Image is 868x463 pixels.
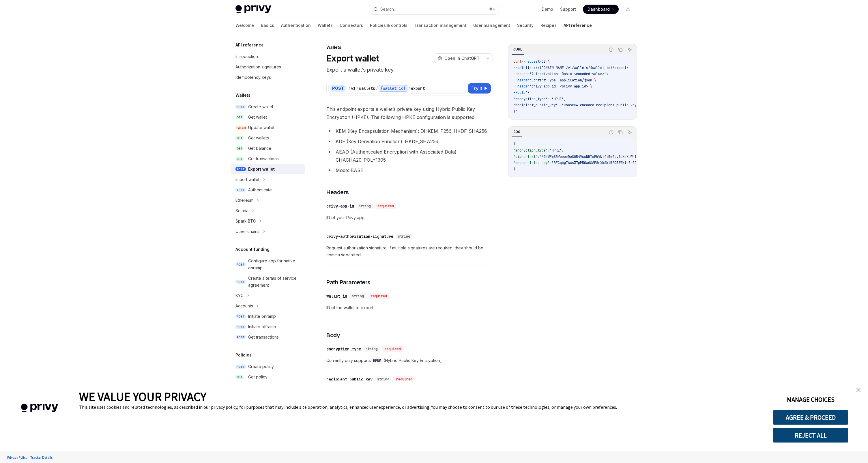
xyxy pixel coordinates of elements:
[550,148,562,153] span: "HPKE"
[606,72,608,76] span: \
[235,262,246,267] span: POST
[231,122,305,133] a: PATCHUpdate wallet
[231,372,305,382] a: GETGet policy
[235,167,246,171] span: POST
[326,293,347,299] div: wallet_id
[235,303,253,309] div: Accounts
[231,361,305,372] a: POSTCreate policy
[513,84,530,89] span: --header
[468,83,491,94] button: Try it
[359,85,375,91] div: wallets
[79,404,764,410] div: This site uses cookies and related technologies, as described in our privacy policy, for purposes...
[248,166,275,173] div: Export wallet
[326,148,493,164] li: AEAD (Authenticated Encryption with Associated Data): CHACHA20_POLY1305
[231,133,305,143] a: GETGet wallets
[853,384,864,396] a: close banner
[530,72,606,76] span: 'Authorization: Basic <encoded-value>'
[588,6,610,12] span: Dashboard
[248,257,301,271] div: Configure app for native onramp
[231,72,305,83] a: Idempotency keys
[235,53,258,60] div: Introduction
[550,160,552,165] span: :
[235,314,246,319] span: POST
[235,365,246,369] span: POST
[375,203,396,209] div: required
[377,377,389,382] span: string
[231,102,305,112] a: POSTCreate wallet
[231,154,305,164] a: GETGet transactions
[231,273,305,290] a: POSTCreate a terms of service agreement
[408,85,410,91] div: /
[348,85,350,91] div: /
[318,18,333,32] a: Wallets
[326,166,493,174] li: Mode: BASE
[231,62,305,72] a: Authorization signatures
[369,4,499,14] button: Search...⌘K
[235,188,246,192] span: POST
[513,90,525,95] span: --data
[231,164,305,174] a: POSTExport wallet
[235,218,256,225] div: Spark BTC
[398,234,410,239] span: string
[594,78,596,83] span: \
[512,46,524,53] div: cURL
[523,66,626,70] span: https://[DOMAIN_NAME]/v1/wallets/{wallet_id}/export
[434,53,483,63] button: Open in ChatGPT
[513,97,566,101] span: "encryption_type": "HPKE",
[6,452,29,462] a: Privacy Policy
[326,234,393,239] div: privy-authorization-signature
[326,304,493,311] span: ID of the wallet to export.
[248,363,274,370] div: Create policy
[773,428,848,443] button: REJECT ALL
[231,311,305,322] a: POSTInitiate onramp
[513,109,517,114] span: }'
[379,85,407,92] div: {wallet_id}
[248,374,267,380] div: Get policy
[235,18,254,32] a: Welcome
[231,332,305,342] a: POSTGet transactions
[517,18,534,32] a: Security
[489,7,495,12] span: ⌘ K
[444,55,480,61] span: Open in ChatGPT
[231,112,305,122] a: GETGet wallet
[248,145,271,152] div: Get balance
[371,358,384,364] code: HPKE
[552,160,734,165] span: "BECqbgIAcs3TpP5GadS6F8mXkSktR2DR8WNtd3e0Qcy7PpoRHEygpzjFWttntS+SEM3VSr4Thewh18ZP9chseLE="
[248,275,301,289] div: Create a terms of service agreement
[352,294,364,298] span: string
[235,92,250,99] h5: Wallets
[376,85,378,91] div: /
[513,59,521,64] span: curl
[560,6,576,12] a: Support
[513,154,538,159] span: "ciphertext"
[773,410,848,425] button: AGREE & PROCEED
[540,18,557,32] a: Recipes
[326,44,493,50] div: Wallets
[235,335,246,339] span: POST
[235,292,244,299] div: KYC
[281,18,311,32] a: Authentication
[261,18,274,32] a: Basics
[9,395,70,421] img: company logo
[326,278,371,286] span: Path Parameters
[29,452,54,462] a: Tracker Details
[617,46,624,53] button: Copy the contents from the code block
[773,392,848,407] button: MANAGE CHOICES
[380,6,396,13] div: Search...
[513,78,530,83] span: --header
[326,137,493,145] li: KDF (Key Derivation Function): HKDF_SHA256
[326,66,493,74] p: Export a wallet’s private key.
[326,188,349,196] span: Headers
[235,74,271,81] div: Idempotency keys
[326,331,340,339] span: Body
[326,346,361,352] div: encryption_type
[370,18,407,32] a: Policies & controls
[512,128,522,135] div: 200
[235,280,246,284] span: POST
[617,128,624,136] button: Copy the contents from the code block
[231,185,305,195] a: POSTAuthenticate
[248,135,269,141] div: Get wallets
[248,323,276,330] div: Initiate offramp
[562,148,564,153] span: ,
[326,53,379,64] h1: Export wallet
